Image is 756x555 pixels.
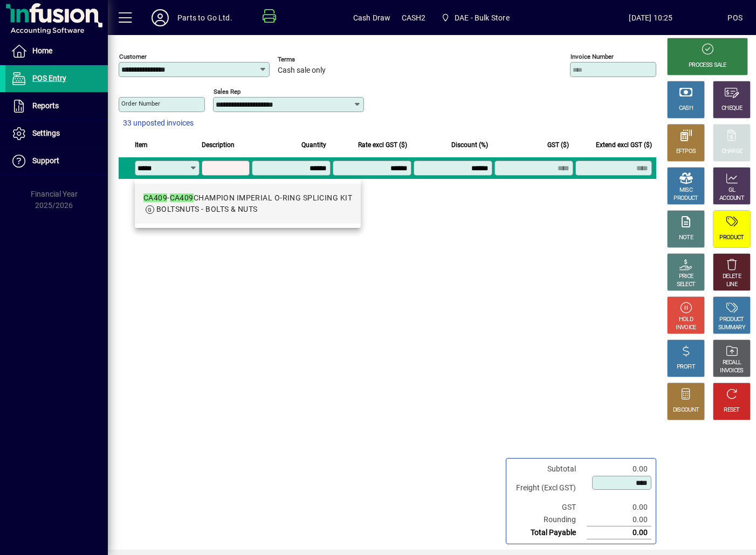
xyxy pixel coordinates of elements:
span: Terms [278,56,342,63]
span: DAE - Bulk Store [436,8,513,27]
mat-label: Order number [121,100,160,107]
div: CASH [679,105,693,113]
div: PROCESS SALE [689,61,726,70]
div: POS [727,9,743,26]
a: Home [5,38,108,65]
div: PRICE [679,273,693,281]
div: PROFIT [677,363,695,371]
div: ACCOUNT [719,195,744,203]
span: Reports [32,101,59,110]
span: DAE - Bulk Store [455,9,510,26]
span: Discount (%) [451,139,488,151]
td: 0.00 [587,526,651,539]
div: PRODUCT [719,234,744,242]
span: BOLTSNUTS - BOLTS & NUTS [156,205,258,213]
span: Extend excl GST ($) [596,139,652,151]
span: Description [202,139,235,151]
div: RECALL [723,359,741,367]
div: CHEQUE [721,105,742,113]
div: Parts to Go Ltd. [177,9,232,26]
td: GST [511,501,587,514]
td: 0.00 [587,463,651,475]
div: DISCOUNT [673,406,699,414]
div: SUMMARY [718,324,745,332]
div: MISC [679,186,692,195]
div: GL [728,186,736,195]
mat-label: Sales rep [214,88,240,95]
td: 0.00 [587,514,651,526]
span: Cash sale only [278,66,326,75]
td: Total Payable [511,526,587,539]
span: Cash Draw [353,9,391,26]
mat-label: Invoice number [571,53,614,60]
a: Support [5,148,108,175]
a: Reports [5,93,108,120]
em: CA409 [143,193,167,202]
div: SELECT [677,281,696,289]
span: CASH2 [402,9,426,26]
button: 33 unposted invoices [119,114,198,133]
div: CHARGE [721,148,743,156]
div: RESET [724,406,740,414]
span: Settings [32,129,60,137]
div: HOLD [679,316,693,324]
div: NOTE [679,234,693,242]
td: Freight (Excl GST) [511,475,587,501]
div: PRODUCT [673,195,698,203]
mat-option: CA409 - CA409 CHAMPION IMPERIAL O-RING SPLICING KIT [135,184,361,224]
div: INVOICE [676,324,696,332]
span: Support [32,156,59,165]
td: Subtotal [511,463,587,475]
div: DELETE [723,273,741,281]
div: INVOICES [720,367,743,375]
td: Rounding [511,514,587,526]
span: Home [32,46,52,55]
em: CA409 [170,193,194,202]
span: [DATE] 10:25 [574,9,728,26]
div: PRODUCT [719,316,744,324]
div: - CHAMPION IMPERIAL O-RING SPLICING KIT [143,192,352,204]
span: 33 unposted invoices [123,117,194,129]
span: Quantity [301,139,326,151]
span: Item [135,139,148,151]
td: 0.00 [587,501,651,514]
div: LINE [726,281,737,289]
div: EFTPOS [676,148,696,156]
button: Profile [143,8,177,27]
span: GST ($) [547,139,569,151]
a: Settings [5,120,108,147]
span: Rate excl GST ($) [358,139,407,151]
mat-label: Customer [119,53,147,60]
span: POS Entry [32,74,66,82]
